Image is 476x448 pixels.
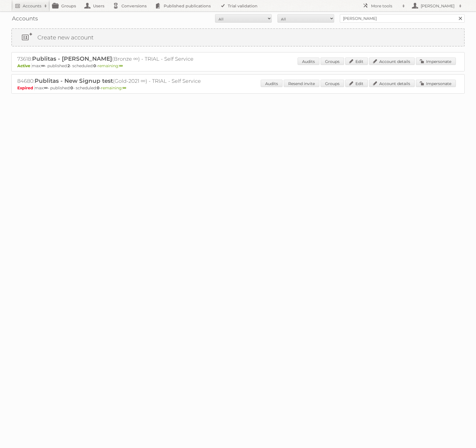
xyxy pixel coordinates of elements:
[101,85,126,90] span: remaining:
[93,63,96,68] strong: 0
[17,77,216,85] h2: 84680: (Gold-2021 ∞) - TRIAL - Self Service
[419,3,456,9] h2: [PERSON_NAME]
[284,80,319,87] a: Resend invite
[12,29,464,46] a: Create new account
[321,58,344,65] a: Groups
[345,80,368,87] a: Edit
[369,58,415,65] a: Account details
[345,58,368,65] a: Edit
[32,55,112,62] span: Publitas - [PERSON_NAME]
[416,58,456,65] a: Impersonate
[321,80,344,87] a: Groups
[123,85,126,90] strong: ∞
[298,58,319,65] a: Audits
[41,63,45,68] strong: ∞
[261,80,283,87] a: Audits
[23,3,41,9] h2: Accounts
[97,85,100,90] strong: 0
[369,80,415,87] a: Account details
[371,3,399,9] h2: More tools
[119,63,123,68] strong: ∞
[17,63,459,68] p: max: - published: - scheduled: -
[98,63,123,68] span: remaining:
[17,63,32,68] span: Active
[68,63,70,68] strong: 2
[44,85,48,90] strong: ∞
[17,55,216,63] h2: 73618: (Bronze ∞) - TRIAL - Self Service
[70,85,73,90] strong: 0
[17,85,35,90] span: Expired
[416,80,456,87] a: Impersonate
[17,85,459,90] p: max: - published: - scheduled: -
[35,77,113,84] span: Publitas - New Signup test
